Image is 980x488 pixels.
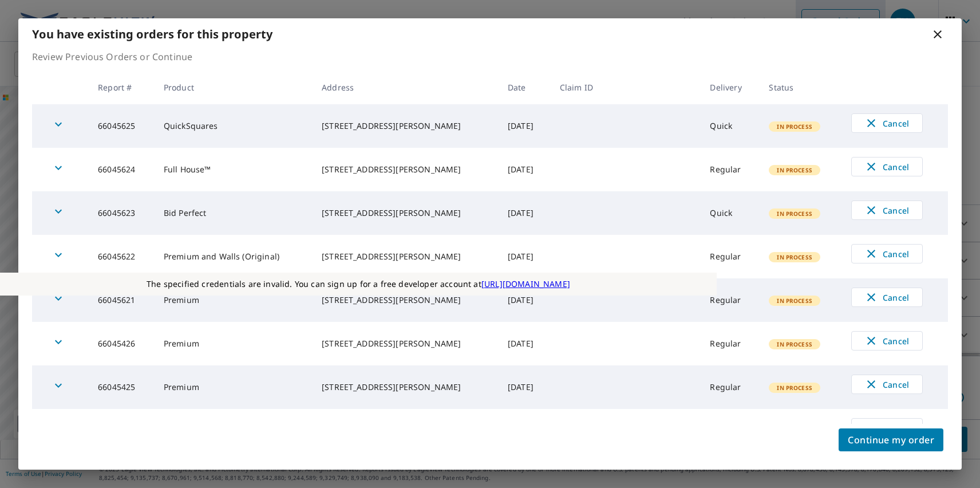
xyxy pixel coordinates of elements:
th: Product [155,70,313,104]
span: Cancel [863,377,911,391]
span: In Process [770,123,819,131]
button: Cancel [851,157,923,176]
td: Regular [701,365,760,409]
td: Premium [155,365,313,409]
td: 66045624 [89,148,155,191]
button: Cancel [851,288,923,307]
td: [DATE] [499,278,551,322]
td: Premium [155,278,313,322]
td: Quick [701,191,760,235]
td: [DATE] [499,322,551,365]
td: 66045623 [89,191,155,235]
td: [DATE] [499,235,551,278]
button: Continue my order [839,428,943,451]
td: Regular [701,278,760,322]
button: Cancel [851,331,923,351]
div: [STREET_ADDRESS][PERSON_NAME] [322,164,489,175]
td: 66045622 [89,235,155,278]
button: Cancel [851,200,923,220]
span: Cancel [863,116,911,130]
span: In Process [770,340,819,348]
td: 66045621 [89,278,155,322]
th: Status [760,70,841,104]
span: Cancel [863,421,911,435]
td: QuickSquares [155,104,313,148]
td: Bid Perfect [155,191,313,235]
td: 66045625 [89,104,155,148]
div: [STREET_ADDRESS][PERSON_NAME] [322,120,489,132]
td: Regular [701,409,760,452]
span: In Process [770,166,819,174]
td: 66045425 [89,365,155,409]
td: [DATE] [499,409,551,452]
td: 66045424 [89,409,155,452]
th: Claim ID [551,70,701,104]
span: In Process [770,384,819,392]
span: Continue my order [848,432,934,448]
th: Date [499,70,551,104]
td: Premium and Walls (Original) [155,235,313,278]
span: Cancel [863,334,911,348]
button: Cancel [851,418,923,438]
td: Regular [701,235,760,278]
div: [STREET_ADDRESS][PERSON_NAME] [322,251,489,262]
td: [DATE] [499,191,551,235]
a: [URL][DOMAIN_NAME] [481,278,570,289]
th: Report # [89,70,155,104]
td: [DATE] [499,365,551,409]
td: Premium [155,409,313,452]
button: Cancel [851,375,923,394]
td: Regular [701,322,760,365]
button: Cancel [851,244,923,263]
div: [STREET_ADDRESS][PERSON_NAME] [322,207,489,219]
td: Regular [701,148,760,191]
button: Cancel [851,113,923,133]
b: You have existing orders for this property [32,26,272,42]
span: Cancel [863,247,911,261]
td: Premium [155,322,313,365]
td: Full House™ [155,148,313,191]
span: Cancel [863,290,911,304]
td: 66045426 [89,322,155,365]
span: In Process [770,297,819,305]
div: [STREET_ADDRESS][PERSON_NAME] [322,338,489,349]
td: Quick [701,104,760,148]
th: Delivery [701,70,760,104]
div: [STREET_ADDRESS][PERSON_NAME] [322,294,489,306]
p: Review Previous Orders or Continue [32,50,948,64]
th: Address [313,70,499,104]
span: Cancel [863,160,911,174]
td: [DATE] [499,148,551,191]
span: In Process [770,210,819,218]
div: [STREET_ADDRESS][PERSON_NAME] [322,381,489,393]
td: [DATE] [499,104,551,148]
span: In Process [770,253,819,261]
span: Cancel [863,203,911,217]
